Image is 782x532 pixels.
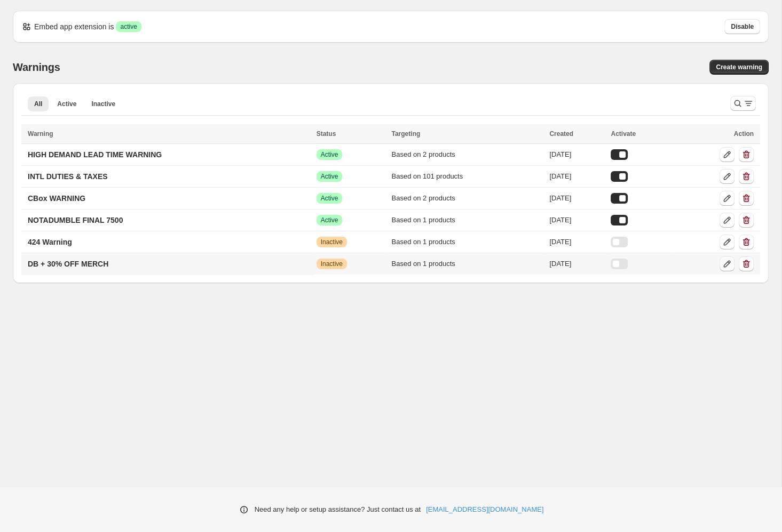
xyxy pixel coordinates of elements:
div: Based on 1 products [391,215,543,225]
a: [EMAIL_ADDRESS][DOMAIN_NAME] [426,504,543,515]
div: Based on 1 products [391,259,543,269]
p: DB + 30% OFF MERCH [28,259,108,269]
p: NOTADUMBLE FINAL 7500 [28,215,123,225]
a: HIGH DEMAND LEAD TIME WARNING [21,146,168,163]
span: Inactive [321,260,343,268]
span: Targeting [391,130,420,138]
span: Active [321,150,338,159]
button: Search and filter results [730,96,756,111]
span: Active [321,194,338,203]
div: Based on 2 products [391,149,543,160]
p: HIGH DEMAND LEAD TIME WARNING [28,149,162,160]
div: [DATE] [549,259,604,269]
a: DB + 30% OFF MERCH [21,255,115,272]
div: Based on 1 products [391,237,543,247]
p: 424 Warning [28,237,72,247]
p: CBox WARNING [28,193,85,204]
span: Status [317,130,336,138]
span: Activate [611,130,636,138]
div: [DATE] [549,193,604,204]
button: Disable [724,19,760,34]
a: 424 Warning [21,233,78,251]
span: Active [321,216,338,224]
div: Based on 101 products [391,171,543,182]
span: Create warning [716,63,762,71]
span: Disable [731,22,754,31]
div: [DATE] [549,171,604,182]
p: INTL DUTIES & TAXES [28,171,108,182]
span: Active [57,100,76,108]
div: [DATE] [549,237,604,247]
a: Create warning [709,60,769,75]
span: Inactive [321,238,343,246]
span: active [120,22,137,31]
a: CBox WARNING [21,190,92,207]
span: All [34,100,42,108]
h2: Warnings [13,61,60,74]
span: Action [734,130,754,138]
span: Inactive [91,100,115,108]
span: Warning [28,130,53,138]
span: Active [321,172,338,181]
div: Based on 2 products [391,193,543,204]
p: Embed app extension is [34,21,114,32]
div: [DATE] [549,215,604,225]
a: INTL DUTIES & TAXES [21,168,114,185]
span: Created [549,130,573,138]
div: [DATE] [549,149,604,160]
a: NOTADUMBLE FINAL 7500 [21,212,129,229]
